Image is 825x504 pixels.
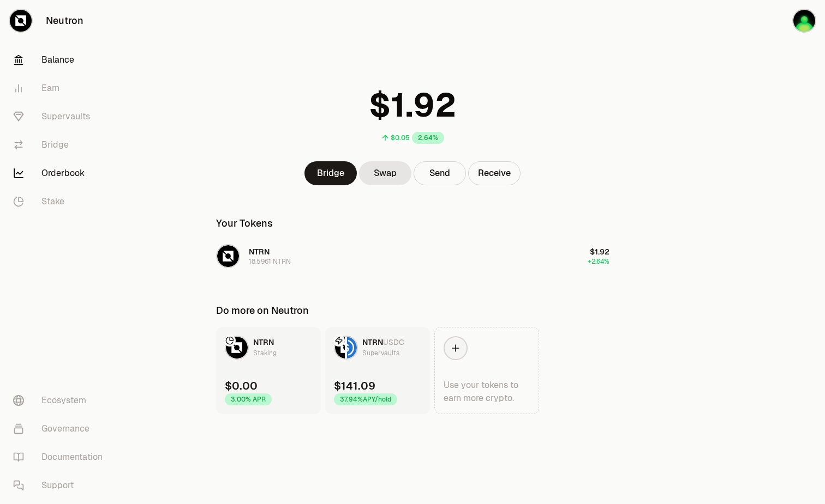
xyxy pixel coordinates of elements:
[249,247,270,257] span: NTRN
[217,245,239,267] img: NTRN Logo
[225,378,258,393] div: $0.00
[216,216,273,231] div: Your Tokens
[4,131,118,159] a: Bridge
[362,337,383,347] span: NTRN
[383,337,404,347] span: USDC
[793,10,815,32] img: Liberty Island
[226,337,248,359] img: NTRN Logo
[4,159,118,187] a: Orderbook
[335,337,345,359] img: NTRN Logo
[4,471,118,500] a: Support
[414,161,466,185] button: Send
[253,337,274,347] span: NTRN
[362,348,399,359] div: Supervaults
[4,443,118,471] a: Documentation
[347,337,357,359] img: USDC Logo
[225,393,272,405] div: 3.00% APR
[391,133,410,142] div: $0.05
[412,132,444,144] div: 2.64%
[444,379,530,405] div: Use your tokens to earn more crypto.
[590,247,609,257] span: $1.92
[4,415,118,443] a: Governance
[249,257,291,266] div: 18.5961 NTRN
[325,327,430,414] a: NTRN LogoUSDC LogoNTRNUSDCSupervaults$141.0937.94%APY/hold
[210,240,616,272] button: NTRN LogoNTRN18.5961 NTRN$1.92+2.64%
[4,46,118,74] a: Balance
[216,303,309,318] div: Do more on Neutron
[334,393,397,405] div: 37.94% APY/hold
[434,327,539,414] a: Use your tokens to earn more crypto.
[4,187,118,216] a: Stake
[304,161,357,185] a: Bridge
[4,74,118,102] a: Earn
[4,386,118,415] a: Ecosystem
[334,378,375,393] div: $141.09
[4,102,118,131] a: Supervaults
[216,327,321,414] a: NTRN LogoNTRNStaking$0.003.00% APR
[253,348,277,359] div: Staking
[588,257,609,266] span: +2.64%
[359,161,411,185] a: Swap
[468,161,521,185] button: Receive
